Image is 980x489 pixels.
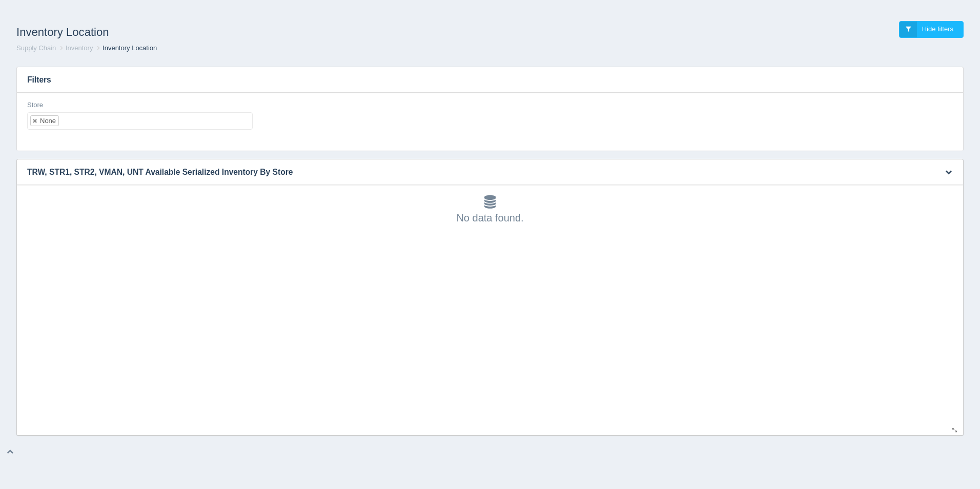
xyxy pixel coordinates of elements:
li: Inventory Location [95,44,157,53]
div: No data found. [27,195,953,225]
label: Store [27,100,43,110]
h1: Inventory Location [16,21,490,44]
a: Hide filters [899,21,964,38]
h3: TRW, STR1, STR2, VMAN, UNT Available Serialized Inventory By Store [17,159,932,185]
div: None [40,117,56,124]
a: Inventory [66,44,93,52]
a: Supply Chain [16,44,56,52]
h3: Filters [17,67,963,93]
span: Hide filters [922,25,953,33]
